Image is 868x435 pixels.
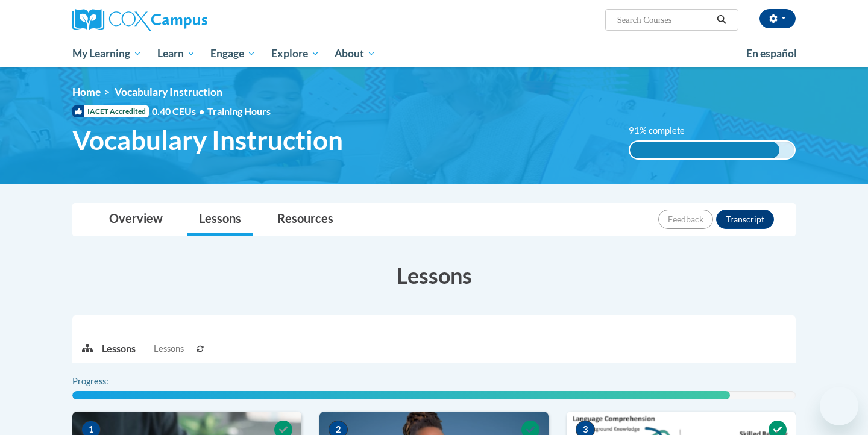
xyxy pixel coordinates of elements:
[271,46,319,61] span: Explore
[629,124,698,137] label: 91% complete
[820,387,858,425] iframe: Button to launch messaging window
[210,46,256,61] span: Engage
[187,204,253,236] a: Lessons
[152,105,207,118] span: 0.40 CEUs
[759,9,796,28] button: Account Settings
[265,204,345,236] a: Resources
[72,105,149,117] span: IACET Accredited
[149,40,203,67] a: Learn
[72,46,142,61] span: My Learning
[54,40,814,67] div: Main menu
[199,105,204,117] span: •
[203,40,263,67] a: Engage
[102,342,136,355] p: Lessons
[157,46,195,61] span: Learn
[72,124,343,156] span: Vocabulary Instruction
[72,375,142,388] label: Progress:
[712,13,731,27] button: Search
[746,47,797,60] span: En español
[72,86,101,98] a: Home
[97,204,175,236] a: Overview
[738,41,805,66] a: En español
[115,86,222,98] span: Vocabulary Instruction
[72,9,207,31] img: Cox Campus
[616,13,712,27] input: Search Courses
[72,9,301,31] a: Cox Campus
[335,46,376,61] span: About
[716,210,774,229] button: Transcript
[630,142,780,158] div: 91% complete
[658,210,713,229] button: Feedback
[207,105,271,117] span: Training Hours
[154,342,184,355] span: Lessons
[327,40,384,67] a: About
[72,260,796,290] h3: Lessons
[64,40,149,67] a: My Learning
[263,40,327,67] a: Explore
